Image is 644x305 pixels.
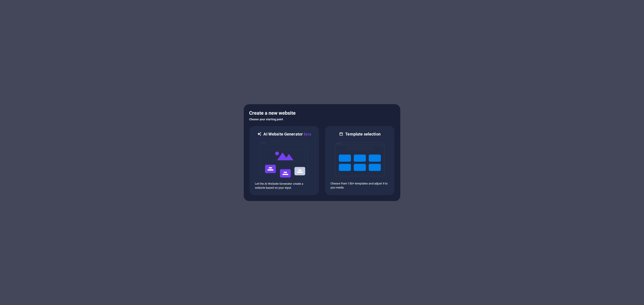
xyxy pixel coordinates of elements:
img: ai [260,137,309,182]
div: AI Website GeneratorBetaaiLet the AI Website Generator create a website based on your input. [249,126,319,196]
p: Let the AI Website Generator create a website based on your input. [255,182,314,190]
div: Template selectionChoose from 150+ templates and adjust it to you needs. [325,126,395,196]
span: Beta [303,132,311,136]
h6: Choose your starting point [249,117,395,122]
h6: Template selection [345,131,380,137]
h5: Create a new website [249,110,395,117]
h6: AI Website Generator [263,131,311,137]
p: Choose from 150+ templates and adjust it to you needs. [330,182,389,190]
